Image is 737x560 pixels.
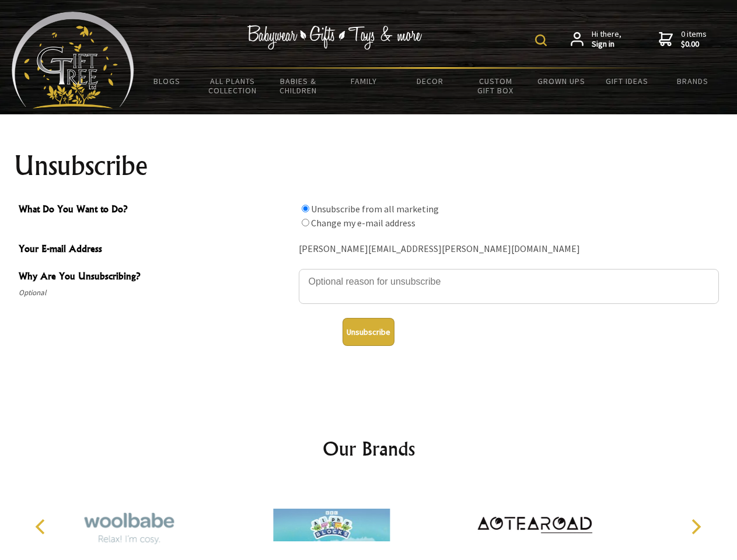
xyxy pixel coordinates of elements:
a: Hi there,Sign in [571,29,621,50]
textarea: Why Are You Unsubscribing? [299,269,719,304]
div: [PERSON_NAME][EMAIL_ADDRESS][PERSON_NAME][DOMAIN_NAME] [299,240,719,258]
img: Babywear - Gifts - Toys & more [247,25,422,50]
button: Previous [29,514,55,540]
span: Optional [19,286,293,300]
img: product search [535,34,547,46]
a: Grown Ups [528,69,594,93]
strong: Sign in [592,39,621,50]
span: Hi there, [592,29,621,50]
a: All Plants Collection [200,69,266,103]
h2: Our Brands [23,435,714,463]
label: Unsubscribe from all marketing [311,203,439,215]
input: What Do You Want to Do? [302,205,309,212]
button: Unsubscribe [343,318,394,346]
a: Custom Gift Box [463,69,529,103]
button: Next [683,514,708,540]
a: Gift Ideas [594,69,660,93]
img: Babyware - Gifts - Toys and more... [12,12,134,108]
a: Decor [397,69,463,93]
span: Why Are You Unsubscribing? [19,269,293,286]
span: 0 items [681,29,707,50]
a: Babies & Children [266,69,331,103]
a: 0 items$0.00 [659,29,707,50]
a: Brands [660,69,726,93]
a: Family [331,69,397,93]
span: What Do You Want to Do? [19,202,293,219]
label: Change my e-mail address [311,217,415,229]
h1: Unsubscribe [14,152,724,180]
strong: $0.00 [681,39,707,50]
a: BLOGS [134,69,200,93]
span: Your E-mail Address [19,242,293,258]
input: What Do You Want to Do? [302,219,309,226]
